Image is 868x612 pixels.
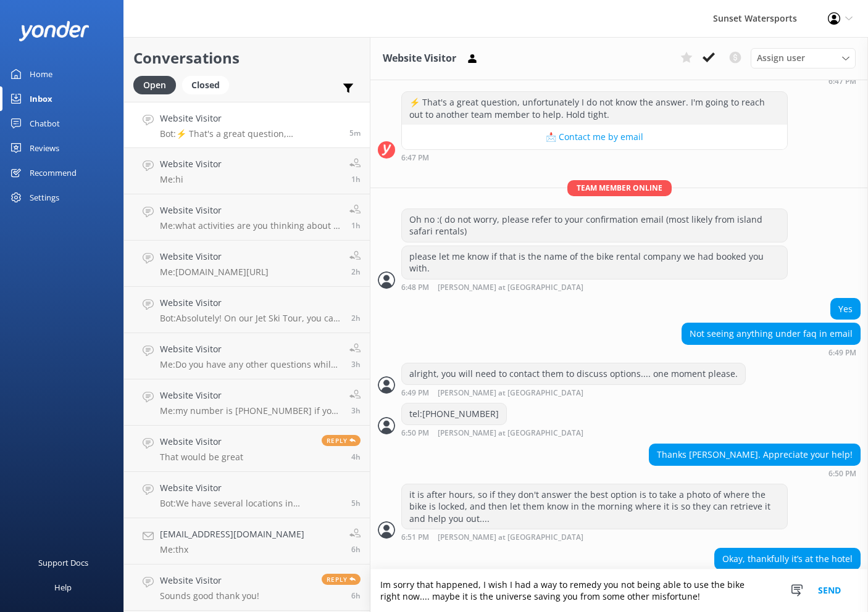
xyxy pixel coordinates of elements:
[160,204,340,217] h4: Website Visitor
[828,470,856,478] strong: 6:50 PM
[402,125,787,149] button: 📩 Contact me by email
[182,78,235,91] a: Closed
[160,112,340,125] h4: Website Visitor
[160,452,243,463] p: That would be great
[124,379,370,426] a: Website VisitorMe:my number is [PHONE_NUMBER] if you need me3h
[30,111,60,136] div: Chatbot
[401,429,429,437] strong: 6:50 PM
[401,428,624,437] div: Oct 04 2025 05:50pm (UTC -05:00) America/Cancun
[567,180,672,196] span: Team member online
[30,160,77,185] div: Recommend
[160,389,340,402] h4: Website Visitor
[133,76,176,94] div: Open
[402,209,787,242] div: Oh no :( do not worry, please refer to your confirmation email (most likely from island safari re...
[160,128,340,139] p: Bot: ⚡ That's a great question, unfortunately I do not know the answer. I'm going to reach out to...
[370,569,868,612] textarea: Im sorry that happened, I wish I had a way to remedy you not being able to use the bike right now...
[124,148,370,194] a: Website VisitorMe:hi1h
[160,481,342,495] h4: Website Visitor
[30,185,59,210] div: Settings
[349,128,361,138] span: Oct 04 2025 05:47pm (UTC -05:00) America/Cancun
[401,154,429,162] strong: 6:47 PM
[124,518,370,564] a: [EMAIL_ADDRESS][DOMAIN_NAME]Me:thx6h
[30,136,59,160] div: Reviews
[649,444,860,465] div: Thanks [PERSON_NAME]. Appreciate your help!
[351,452,361,462] span: Oct 04 2025 01:08pm (UTC -05:00) America/Cancun
[401,388,746,397] div: Oct 04 2025 05:49pm (UTC -05:00) America/Cancun
[30,86,52,111] div: Inbox
[182,76,229,94] div: Closed
[351,590,361,601] span: Oct 04 2025 11:48am (UTC -05:00) America/Cancun
[160,359,340,370] p: Me: Do you have any other questions while I am here? By the way, my name is [PERSON_NAME], happy ...
[351,313,361,323] span: Oct 04 2025 03:33pm (UTC -05:00) America/Cancun
[160,590,259,602] p: Sounds good thank you!
[160,574,259,587] h4: Website Visitor
[124,102,370,148] a: Website VisitorBot:⚡ That's a great question, unfortunately I do not know the answer. I'm going t...
[351,405,361,416] span: Oct 04 2025 01:54pm (UTC -05:00) America/Cancun
[438,284,583,292] span: [PERSON_NAME] at [GEOGRAPHIC_DATA]
[133,46,361,70] h2: Conversations
[160,544,304,555] p: Me: thx
[351,359,361,370] span: Oct 04 2025 01:57pm (UTC -05:00) America/Cancun
[322,435,361,446] span: Reply
[715,548,860,569] div: Okay, thankfully it’s at the hotel
[351,498,361,508] span: Oct 04 2025 12:45pm (UTC -05:00) America/Cancun
[124,241,370,287] a: Website VisitorMe:[DOMAIN_NAME][URL]2h
[402,484,787,529] div: it is after hours, so if they don't answer the best option is to take a photo of where the bike i...
[160,267,269,278] p: Me: [DOMAIN_NAME][URL]
[402,403,506,424] div: tel:[PHONE_NUMBER]
[438,534,583,542] span: [PERSON_NAME] at [GEOGRAPHIC_DATA]
[402,246,787,279] div: please let me know if that is the name of the bike rental company we had booked you with.
[351,220,361,231] span: Oct 04 2025 04:10pm (UTC -05:00) America/Cancun
[649,469,861,478] div: Oct 04 2025 05:50pm (UTC -05:00) America/Cancun
[160,250,269,263] h4: Website Visitor
[351,267,361,277] span: Oct 04 2025 03:43pm (UTC -05:00) America/Cancun
[160,435,243,449] h4: Website Visitor
[160,296,342,310] h4: Website Visitor
[160,174,222,185] p: Me: hi
[124,472,370,518] a: Website VisitorBot:We have several locations in [GEOGRAPHIC_DATA] for our charters, but we don't ...
[438,389,583,397] span: [PERSON_NAME] at [GEOGRAPHIC_DATA]
[757,51,805,65] span: Assign user
[160,220,340,231] p: Me: what activities are you thinking about ? :)
[124,564,370,611] a: Website VisitorSounds good thank you!Reply6h
[160,157,222,171] h4: Website Visitor
[402,363,745,384] div: alright, you will need to contact them to discuss options.... one moment please.
[322,574,361,585] span: Reply
[124,333,370,379] a: Website VisitorMe:Do you have any other questions while I am here? By the way, my name is [PERSON...
[401,153,788,162] div: Oct 04 2025 05:47pm (UTC -05:00) America/Cancun
[682,348,861,357] div: Oct 04 2025 05:49pm (UTC -05:00) America/Cancun
[401,284,429,292] strong: 6:48 PM
[19,21,90,41] img: yonder-white-logo.png
[806,569,853,612] button: Send
[160,498,342,509] p: Bot: We have several locations in [GEOGRAPHIC_DATA] for our charters, but we don't offer charters...
[401,532,788,542] div: Oct 04 2025 05:51pm (UTC -05:00) America/Cancun
[401,283,788,292] div: Oct 04 2025 05:48pm (UTC -05:00) America/Cancun
[351,544,361,555] span: Oct 04 2025 11:52am (UTC -05:00) America/Cancun
[402,92,787,125] div: ⚡ That's a great question, unfortunately I do not know the answer. I'm going to reach out to anot...
[730,76,861,85] div: Oct 04 2025 05:47pm (UTC -05:00) America/Cancun
[160,405,340,416] p: Me: my number is [PHONE_NUMBER] if you need me
[124,287,370,333] a: Website VisitorBot:Absolutely! On our Jet Ski Tour, you can switch drivers at the multiple scenic...
[351,174,361,184] span: Oct 04 2025 04:35pm (UTC -05:00) America/Cancun
[30,62,52,86] div: Home
[438,429,583,437] span: [PERSON_NAME] at [GEOGRAPHIC_DATA]
[682,323,860,344] div: Not seeing anything under faq in email
[401,534,429,542] strong: 6:51 PM
[160,313,342,324] p: Bot: Absolutely! On our Jet Ski Tour, you can switch drivers at the multiple scenic stops along t...
[160,342,340,356] h4: Website Visitor
[383,51,456,67] h3: Website Visitor
[401,389,429,397] strong: 6:49 PM
[831,299,860,320] div: Yes
[828,349,856,357] strong: 6:49 PM
[751,48,856,68] div: Assign User
[828,78,856,85] strong: 6:47 PM
[124,426,370,472] a: Website VisitorThat would be greatReply4h
[160,527,304,541] h4: [EMAIL_ADDRESS][DOMAIN_NAME]
[54,575,72,600] div: Help
[133,78,182,91] a: Open
[38,550,88,575] div: Support Docs
[124,194,370,241] a: Website VisitorMe:what activities are you thinking about ? :)1h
